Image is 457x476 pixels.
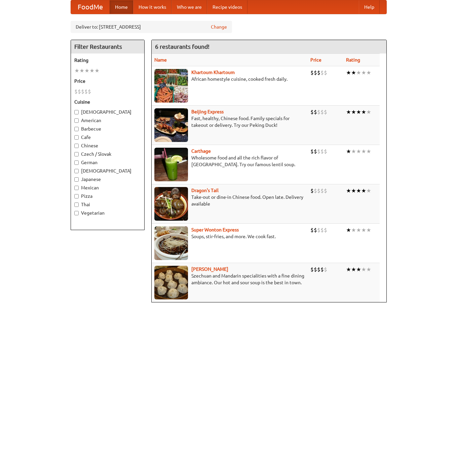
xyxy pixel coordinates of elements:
label: Czech / Slovak [74,151,141,157]
a: Carthage [191,148,211,154]
li: ★ [346,148,351,155]
li: $ [314,226,317,234]
a: Super Wonton Express [191,227,239,232]
li: $ [314,266,317,273]
li: ★ [346,187,351,194]
input: German [74,160,79,165]
h5: Price [74,78,141,84]
img: khartoum.jpg [154,69,188,103]
a: Help [359,0,380,14]
a: Rating [346,57,360,63]
li: $ [320,187,324,194]
label: Pizza [74,193,141,199]
input: Czech / Slovak [74,152,79,156]
li: $ [320,266,324,273]
li: $ [84,88,88,95]
label: Mexican [74,184,141,191]
input: Pizza [74,194,79,198]
b: [PERSON_NAME] [191,266,228,272]
label: Japanese [74,176,141,183]
input: Chinese [74,144,79,148]
li: $ [310,226,314,234]
li: $ [320,148,324,155]
li: $ [317,266,320,273]
a: Beijing Express [191,109,224,114]
h4: Filter Restaurants [71,40,144,53]
li: $ [317,187,320,194]
li: $ [324,187,327,194]
label: Thai [74,201,141,208]
li: ★ [351,266,356,273]
p: African homestyle cuisine, cooked fresh daily. [154,76,305,82]
li: ★ [351,108,356,116]
ng-pluralize: 6 restaurants found! [155,43,210,50]
img: shandong.jpg [154,266,188,299]
li: ★ [84,67,89,74]
li: $ [81,88,84,95]
li: ★ [346,108,351,116]
li: $ [317,148,320,155]
li: $ [314,148,317,155]
li: ★ [361,69,366,76]
input: [DEMOGRAPHIC_DATA] [74,169,79,173]
h5: Rating [74,57,141,64]
input: Cafe [74,135,79,140]
input: Japanese [74,177,79,182]
li: ★ [366,187,371,194]
li: $ [317,69,320,76]
input: [DEMOGRAPHIC_DATA] [74,110,79,114]
li: $ [310,108,314,116]
p: Soups, stir-fries, and more. We cook fast. [154,233,305,240]
li: ★ [346,69,351,76]
li: $ [314,69,317,76]
li: ★ [346,266,351,273]
li: ★ [356,187,361,194]
label: Barbecue [74,125,141,132]
p: Szechuan and Mandarin specialities with a fine dining ambiance. Our hot and sour soup is the best... [154,272,305,286]
li: $ [310,266,314,273]
label: Vegetarian [74,210,141,216]
p: Take-out or dine-in Chinese food. Open late. Delivery available [154,194,305,207]
li: $ [310,69,314,76]
li: ★ [366,266,371,273]
li: ★ [361,108,366,116]
div: Deliver to: [STREET_ADDRESS] [71,21,232,33]
input: American [74,118,79,123]
li: ★ [351,187,356,194]
label: [DEMOGRAPHIC_DATA] [74,168,141,174]
li: ★ [346,226,351,234]
li: ★ [79,67,84,74]
input: Thai [74,203,79,207]
li: ★ [361,187,366,194]
li: ★ [351,148,356,155]
li: ★ [74,67,79,74]
li: ★ [351,69,356,76]
li: ★ [361,148,366,155]
li: ★ [94,67,100,74]
li: ★ [361,226,366,234]
a: Change [211,24,227,30]
li: ★ [366,226,371,234]
label: Cafe [74,134,141,141]
img: superwonton.jpg [154,226,188,260]
p: Wholesome food and all the rich flavor of [GEOGRAPHIC_DATA]. Try our famous lentil soup. [154,154,305,168]
b: Dragon's Tail [191,188,219,193]
img: beijing.jpg [154,108,188,142]
li: ★ [366,69,371,76]
li: ★ [361,266,366,273]
li: ★ [366,148,371,155]
a: Khartoum Khartoum [191,70,235,75]
li: ★ [356,69,361,76]
input: Vegetarian [74,211,79,215]
li: $ [74,88,78,95]
a: Name [154,57,167,63]
li: $ [324,226,327,234]
label: German [74,159,141,166]
li: $ [317,108,320,116]
li: ★ [351,226,356,234]
a: Who we are [172,0,207,14]
li: $ [310,187,314,194]
a: Price [310,57,321,63]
